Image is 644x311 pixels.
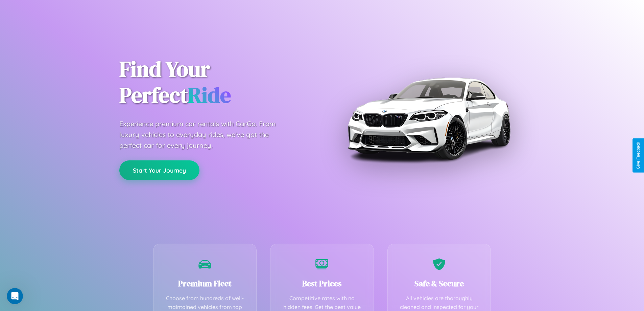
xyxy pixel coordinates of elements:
h3: Safe & Secure [398,278,481,289]
h3: Premium Fleet [164,278,246,289]
div: Give Feedback [636,142,641,169]
h1: Find Your Perfect [119,56,312,108]
iframe: Intercom live chat [7,288,23,304]
h3: Best Prices [281,278,363,289]
p: Experience premium car rentals with CarGo. From luxury vehicles to everyday rides, we've got the ... [119,118,288,151]
span: Ride [188,80,231,110]
button: Start Your Journey [119,160,199,180]
img: Premium BMW car rental vehicle [344,34,513,203]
